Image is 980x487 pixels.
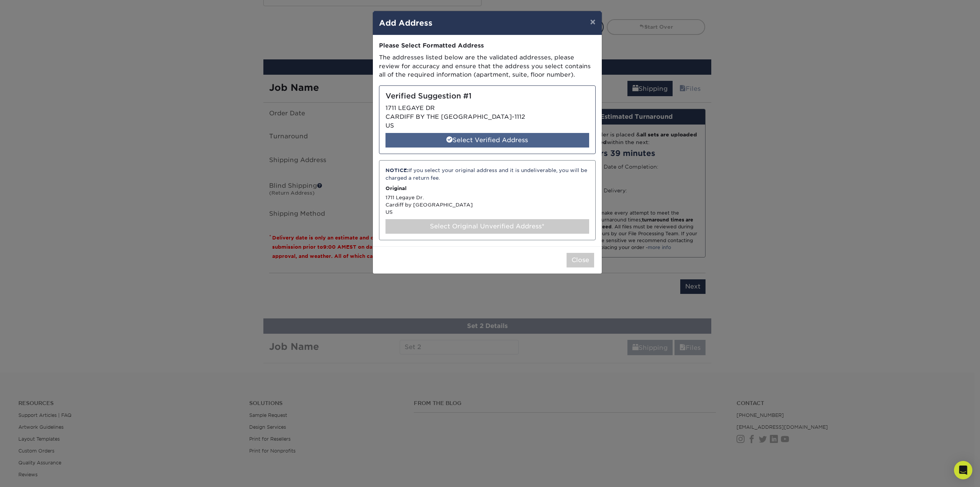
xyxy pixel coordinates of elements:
button: × [584,11,601,33]
div: Please Select Formatted Address [379,41,596,50]
p: Original [385,185,589,192]
div: 1711 LEGAYE DR CARDIFF BY THE [GEOGRAPHIC_DATA]-1112 US [379,85,596,154]
div: If you select your original address and it is undeliverable, you will be charged a return fee. [385,167,589,182]
button: Close [567,253,594,267]
h5: Verified Suggestion #1 [385,92,589,101]
div: Open Intercom Messenger [954,461,972,479]
div: Select Original Unverified Address* [385,219,589,234]
strong: NOTICE: [385,167,408,173]
div: Select Verified Address [385,133,589,148]
div: 1711 Legaye Dr. Cardiff by [GEOGRAPHIC_DATA] US [379,160,596,240]
p: The addresses listed below are the validated addresses, please review for accuracy and ensure tha... [379,53,596,79]
h4: Add Address [379,17,596,29]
